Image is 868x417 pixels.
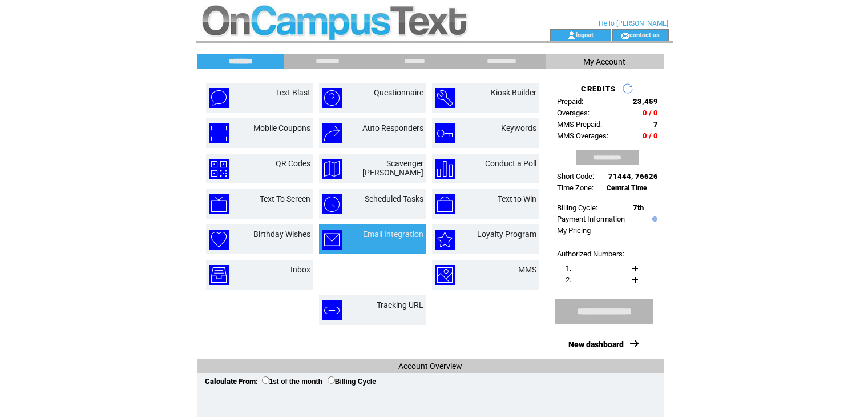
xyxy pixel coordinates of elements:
[557,109,590,117] span: Overages:
[322,194,342,214] img: scheduled-tasks.png
[328,376,335,384] input: Billing Cycle
[607,184,647,192] span: Central Time
[435,265,455,285] img: mms.png
[557,97,583,106] span: Prepaid:
[262,376,269,384] input: 1st of the month
[566,275,571,284] span: 2.
[629,31,660,38] a: contact us
[583,57,625,66] span: My Account
[643,131,658,140] span: 0 / 0
[290,265,310,274] a: Inbox
[557,120,602,129] span: MMS Prepaid:
[262,378,322,386] label: 1st of the month
[209,194,229,214] img: text-to-screen.png
[322,230,342,250] img: email-integration.png
[599,19,668,27] span: Hello [PERSON_NAME]
[276,159,310,168] a: QR Codes
[322,88,342,108] img: questionnaire.png
[621,31,629,40] img: contact_us_icon.gif
[435,123,455,143] img: keywords.png
[209,88,229,108] img: text-blast.png
[435,88,455,108] img: kiosk-builder.png
[567,31,576,40] img: account_icon.gif
[253,123,310,133] a: Mobile Coupons
[322,300,342,320] img: tracking-url.png
[328,378,376,386] label: Billing Cycle
[398,362,462,371] span: Account Overview
[485,159,536,168] a: Conduct a Poll
[643,109,658,117] span: 0 / 0
[653,120,658,129] span: 7
[581,85,616,93] span: CREDITS
[501,123,536,133] a: Keywords
[205,377,258,386] span: Calculate From:
[260,194,310,203] a: Text To Screen
[557,172,594,181] span: Short Code:
[435,230,455,250] img: loyalty-program.png
[276,88,310,97] a: Text Blast
[491,88,536,97] a: Kiosk Builder
[557,250,624,258] span: Authorized Numbers:
[435,194,455,214] img: text-to-win.png
[557,215,625,223] a: Payment Information
[498,194,536,203] a: Text to Win
[557,183,594,192] span: Time Zone:
[365,194,423,203] a: Scheduled Tasks
[568,340,624,349] a: New dashboard
[649,216,657,222] img: help.gif
[209,159,229,179] img: qr-codes.png
[362,123,423,133] a: Auto Responders
[322,123,342,143] img: auto-responders.png
[633,97,658,106] span: 23,459
[633,203,644,212] span: 7th
[477,230,536,239] a: Loyalty Program
[209,123,229,143] img: mobile-coupons.png
[557,131,608,140] span: MMS Overages:
[377,300,423,310] a: Tracking URL
[253,230,310,239] a: Birthday Wishes
[518,265,536,274] a: MMS
[435,159,455,179] img: conduct-a-poll.png
[374,88,423,97] a: Questionnaire
[363,230,423,239] a: Email Integration
[576,31,594,38] a: logout
[608,172,658,181] span: 71444, 76626
[557,203,597,212] span: Billing Cycle:
[209,230,229,250] img: birthday-wishes.png
[566,264,571,272] span: 1.
[209,265,229,285] img: inbox.png
[557,226,591,235] a: My Pricing
[322,159,342,179] img: scavenger-hunt.png
[362,159,423,177] a: Scavenger [PERSON_NAME]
